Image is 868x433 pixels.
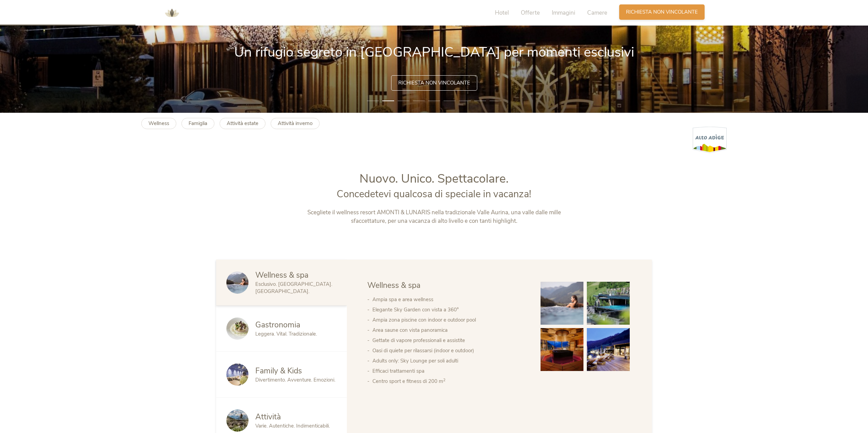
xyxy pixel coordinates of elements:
[372,315,527,325] li: Ampia zona piscine con indoor e outdoor pool
[521,9,540,17] span: Offerte
[359,170,509,187] span: Nuovo. Unico. Spettacolare.
[162,3,182,23] img: AMONTI & LUNARIS Wellnessresort
[372,305,527,315] li: Elegante Sky Garden con vista a 360°
[372,294,527,305] li: Ampia spa e area wellness
[227,120,258,127] b: Attività estate
[255,422,330,429] span: Varie. Autentiche. Indimenticabili.
[278,120,312,127] b: Attività inverno
[552,9,575,17] span: Immagini
[255,376,335,383] span: Divertimento. Avventure. Emozioni.
[443,377,446,383] sup: 2
[220,118,266,129] a: Attività estate
[162,10,182,15] a: AMONTI & LUNARIS Wellnessresort
[587,9,607,17] span: Camere
[693,126,727,153] img: Alto Adige
[271,118,320,129] a: Attività inverno
[372,335,527,345] li: Gettate di vapore professionali e assistite
[495,9,509,17] span: Hotel
[255,366,302,376] span: Family & Kids
[337,187,531,201] span: Concedetevi qualcosa di speciale in vacanza!
[367,280,420,291] span: Wellness & spa
[372,366,527,376] li: Efficaci trattamenti spa
[255,412,281,422] span: Attività
[372,325,527,335] li: Area saune con vista panoramica
[148,120,169,127] b: Wellness
[626,9,698,16] span: Richiesta non vincolante
[255,270,308,280] span: Wellness & spa
[372,345,527,356] li: Oasi di quiete per rilassarsi (indoor e outdoor)
[141,118,176,129] a: Wellness
[255,320,300,330] span: Gastronomia
[372,376,527,386] li: Centro sport e fitness di 200 m
[372,356,527,366] li: Adults only: Sky Lounge per soli adulti
[255,281,332,295] span: Esclusivo. [GEOGRAPHIC_DATA]. [GEOGRAPHIC_DATA].
[292,208,576,226] p: Scegliete il wellness resort AMONTI & LUNARIS nella tradizionale Valle Aurina, una valle dalle mi...
[398,79,470,87] span: Richiesta non vincolante
[181,118,214,129] a: Famiglia
[189,120,207,127] b: Famiglia
[255,330,317,337] span: Leggera. Vital. Tradizionale.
